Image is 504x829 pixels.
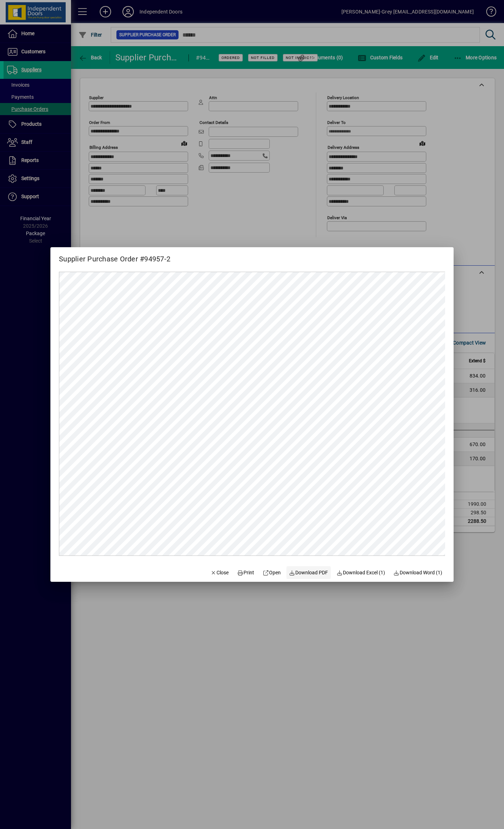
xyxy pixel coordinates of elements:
button: Print [234,566,257,579]
a: Open [260,566,284,579]
span: Close [210,569,229,576]
span: Download Excel (1) [336,569,385,576]
a: Download PDF [286,566,331,579]
button: Download Excel (1) [334,566,388,579]
button: Close [208,566,232,579]
button: Download Word (1) [391,566,445,579]
span: Print [237,569,254,576]
h2: Supplier Purchase Order #94957-2 [50,247,179,265]
span: Download Word (1) [394,569,443,576]
span: Open [263,569,281,576]
span: Download PDF [289,569,328,576]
